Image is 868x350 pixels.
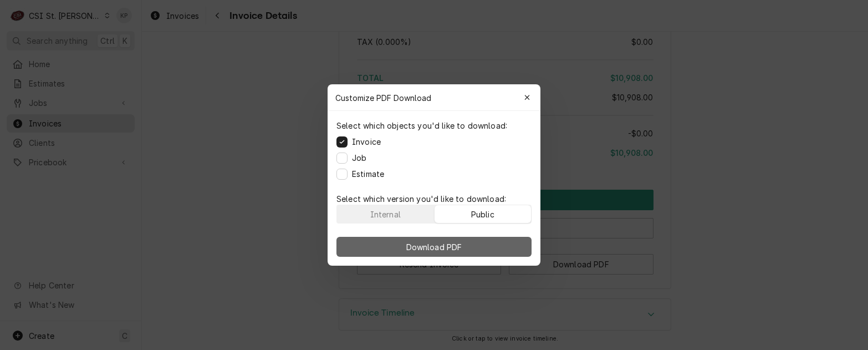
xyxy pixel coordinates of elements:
[352,136,381,148] label: Invoice
[328,84,540,111] div: Customize PDF Download
[404,241,464,253] span: Download PDF
[352,168,384,180] label: Estimate
[336,120,507,131] p: Select which objects you'd like to download:
[336,237,532,257] button: Download PDF
[352,152,366,164] label: Job
[370,209,401,220] div: Internal
[336,193,532,205] p: Select which version you'd like to download:
[471,209,494,220] div: Public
